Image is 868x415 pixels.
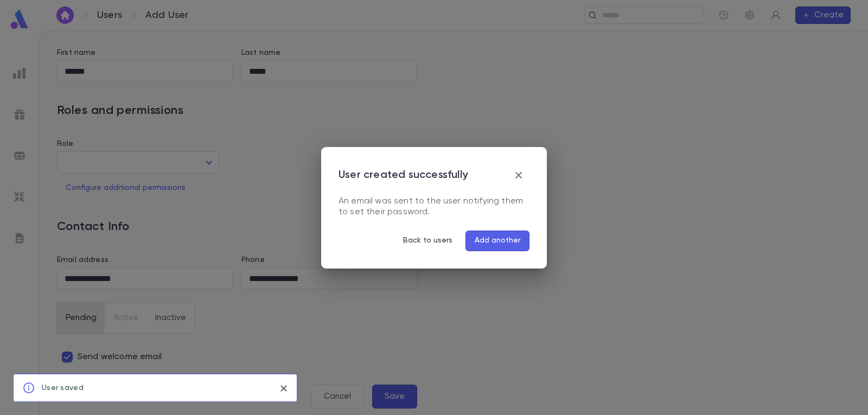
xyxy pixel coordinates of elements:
[339,169,468,182] p: User created successfully
[42,378,84,398] div: User saved
[339,196,529,218] div: An email was sent to the user notifying them to set their password.
[394,231,461,251] button: Back to users
[465,231,529,251] button: Add another
[275,380,292,397] button: close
